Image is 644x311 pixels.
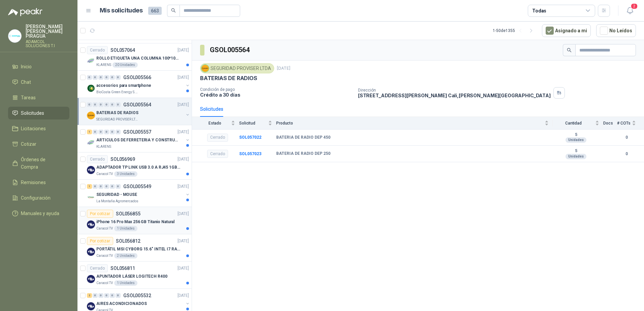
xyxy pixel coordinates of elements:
[553,148,599,154] b: 5
[542,24,591,37] button: Asignado a mi
[8,122,69,135] a: Licitaciones
[116,130,121,134] div: 0
[87,264,108,272] div: Cerrado
[200,121,230,126] span: Estado
[96,280,113,286] p: Caracol TV
[553,121,594,126] span: Cantidad
[87,139,95,147] img: Company Logo
[96,219,174,225] p: iPhone 16 Pro Max 256 GB Titanio Natural
[200,92,353,98] p: Crédito a 30 días
[239,121,267,126] span: Solicitud
[617,121,631,126] span: # COTs
[96,273,167,280] p: APUNTADOR LÁSER LOGITECH R400
[239,135,261,140] a: SOL057022
[96,144,111,149] p: KLARENS
[98,75,103,80] div: 0
[110,293,115,298] div: 0
[8,207,69,220] a: Manuales y ayuda
[110,130,115,134] div: 0
[116,102,121,107] div: 0
[276,121,543,126] span: Producto
[87,302,95,310] img: Company Logo
[87,275,95,283] img: Company Logo
[21,125,46,132] span: Licitaciones
[617,117,644,129] th: # COTs
[114,280,137,286] div: 1 Unidades
[104,293,109,298] div: 0
[553,132,599,138] b: 5
[87,102,92,107] div: 0
[96,301,147,307] p: AIRES ACONDICIONADOS
[96,90,139,95] p: BioCosta Green Energy S.A.S
[93,184,98,189] div: 0
[87,57,95,65] img: Company Logo
[116,239,140,243] p: SOL056812
[178,292,189,299] p: [DATE]
[532,7,546,14] div: Todas
[110,157,135,162] p: SOL056969
[8,8,42,16] img: Logo peakr
[192,117,239,129] th: Estado
[93,293,98,298] div: 0
[87,182,190,204] a: 1 0 0 0 0 0 GSOL005549[DATE] Company LogoSEGURIDAD - MOUSELa Montaña Agromercados
[8,176,69,189] a: Remisiones
[98,184,103,189] div: 0
[96,137,180,143] p: ARTICULOS DE FERRETERIA Y CONSTRUCCION EN GENERAL
[123,102,151,107] p: GSOL005564
[8,60,69,73] a: Inicio
[358,93,551,98] p: [STREET_ADDRESS][PERSON_NAME] Cali , [PERSON_NAME][GEOGRAPHIC_DATA]
[87,237,113,245] div: Por cotizar
[26,40,69,48] p: ADAMCOL SOLUCIONES T.I
[87,101,190,122] a: 0 0 0 0 0 0 GSOL005564[DATE] Company LogoBATERIAS DE RADIOSSEGURIDAD PROVISER LTDA
[207,134,228,142] div: Cerrado
[123,293,151,298] p: GSOL005532
[96,199,138,204] p: La Montaña Agromercados
[87,111,95,119] img: Company Logo
[239,151,261,156] a: SOL057023
[87,193,95,201] img: Company Logo
[21,140,36,148] span: Cotizar
[123,184,151,189] p: GSOL005549
[98,102,103,107] div: 0
[148,7,162,15] span: 663
[276,117,553,129] th: Producto
[21,156,63,171] span: Órdenes de Compra
[112,62,138,68] div: 20 Unidades
[87,75,92,80] div: 0
[493,25,537,36] div: 1 - 50 de 1355
[8,76,69,89] a: Chat
[77,207,192,234] a: Por cotizarSOL056855[DATE] Company LogoiPhone 16 Pro Max 256 GB Titanio NaturalCaracol TV1 Unidades
[87,210,113,218] div: Por cotizar
[96,226,113,231] p: Caracol TV
[178,74,189,81] p: [DATE]
[210,45,251,55] h3: GSOL005564
[617,151,636,157] b: 0
[207,150,228,158] div: Cerrado
[96,164,180,171] p: ADAPTADOR TP LINK USB 3.0 A RJ45 1GB WINDOWS
[114,253,137,258] div: 2 Unidades
[276,151,330,157] b: BATERIA DE RADIO DEP 250
[21,94,36,101] span: Tareas
[21,194,51,202] span: Configuración
[87,84,95,92] img: Company Logo
[110,75,115,80] div: 0
[21,210,59,217] span: Manuales y ayuda
[87,184,92,189] div: 1
[87,166,95,174] img: Company Logo
[178,156,189,163] p: [DATE]
[96,192,137,198] p: SEGURIDAD - MOUSE
[93,102,98,107] div: 0
[566,154,586,159] div: Unidades
[100,6,143,15] h1: Mis solicitudes
[114,171,137,177] div: 3 Unidades
[8,192,69,204] a: Configuración
[104,102,109,107] div: 0
[8,153,69,173] a: Órdenes de Compra
[77,152,192,180] a: CerradoSOL056969[DATE] Company LogoADAPTADOR TP LINK USB 3.0 A RJ45 1GB WINDOWSCaracol TV3 Unidades
[178,211,189,217] p: [DATE]
[77,43,192,71] a: CerradoSOL057064[DATE] Company LogoROLLO ETIQUETA UNA COLUMNA 100*100*500unKLARENS20 Unidades
[87,46,108,54] div: Cerrado
[8,138,69,150] a: Cotizar
[123,75,151,80] p: GSOL005566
